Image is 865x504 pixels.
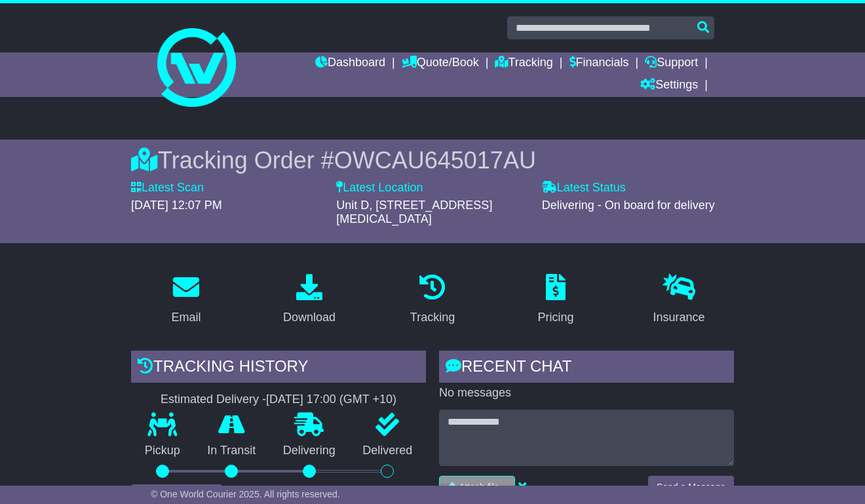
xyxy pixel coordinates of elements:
p: No messages [439,386,734,400]
div: RECENT CHAT [439,351,734,386]
a: Quote/Book [402,52,479,75]
p: Delivering [269,444,349,458]
label: Latest Status [542,181,626,195]
span: Delivering - On board for delivery [542,199,715,212]
label: Latest Location [336,181,423,195]
a: Financials [569,52,629,75]
a: Insurance [644,269,713,331]
a: Tracking [495,52,552,75]
div: Tracking Order # [131,146,734,174]
div: Pricing [537,309,573,326]
div: Insurance [653,309,704,326]
div: Estimated Delivery - [131,393,426,407]
a: Download [275,269,344,331]
div: [DATE] 17:00 (GMT +10) [266,393,396,407]
p: Pickup [131,444,194,458]
span: OWCAU645017AU [334,147,536,174]
p: In Transit [194,444,270,458]
div: Tracking history [131,351,426,386]
div: Download [283,309,336,326]
div: Tracking [410,309,455,326]
button: Send a Message [648,476,734,499]
p: Delivered [349,444,427,458]
span: [DATE] 12:07 PM [131,199,222,212]
a: Email [163,269,209,331]
span: Unit D, [STREET_ADDRESS][MEDICAL_DATA] [336,199,492,226]
a: Pricing [529,269,582,331]
a: Settings [640,75,698,97]
a: Dashboard [315,52,385,75]
a: Support [645,52,698,75]
div: Email [171,309,201,326]
a: Tracking [402,269,463,331]
label: Latest Scan [131,181,204,195]
span: © One World Courier 2025. All rights reserved. [151,489,340,499]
